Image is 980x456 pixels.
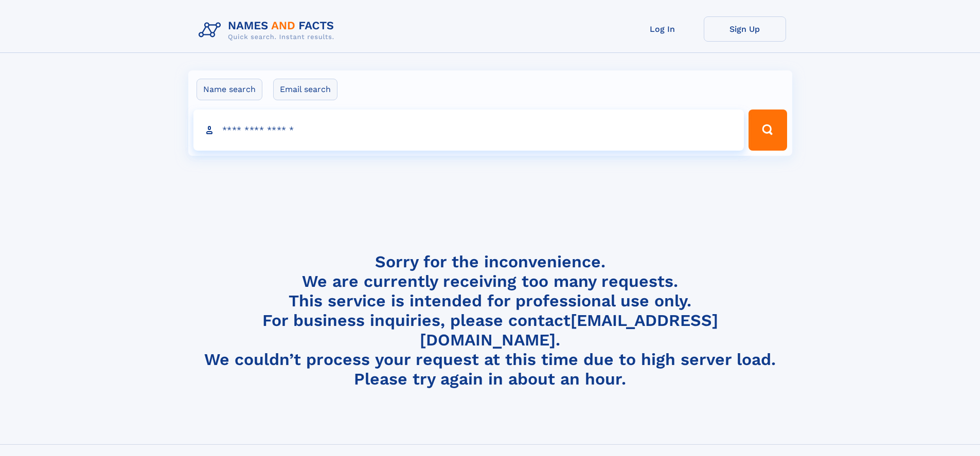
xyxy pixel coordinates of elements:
[749,110,787,151] button: Search Button
[194,16,343,44] img: Logo Names and Facts
[704,16,786,42] a: Sign Up
[194,252,786,389] h4: Sorry for the inconvenience. We are currently receiving too many requests. This service is intend...
[273,79,337,100] label: Email search
[193,110,744,151] input: search input
[420,311,718,350] a: [EMAIL_ADDRESS][DOMAIN_NAME]
[621,16,704,42] a: Log In
[197,79,262,100] label: Name search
